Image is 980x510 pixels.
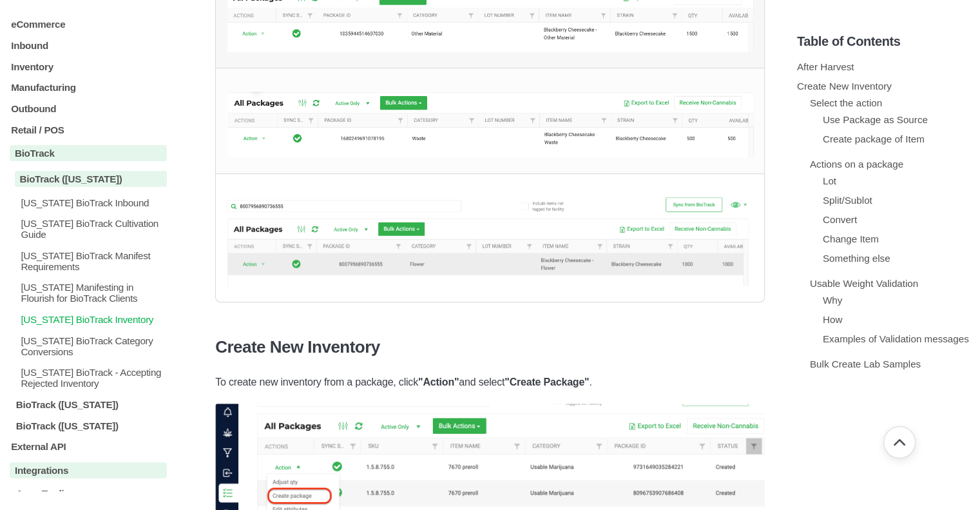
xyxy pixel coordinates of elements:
p: [US_STATE] BioTrack - Accepting Rejected Inventory [19,367,167,389]
a: [US_STATE] BioTrack Cultivation Guide [10,218,167,240]
a: Select the action [810,97,882,108]
a: BioTrack [10,145,167,161]
a: [US_STATE] BioTrack Inbound [10,197,167,208]
a: [US_STATE] BioTrack Inventory [10,314,167,325]
a: Retail / POS [10,124,167,135]
img: screenshot-2024-08-14-at-4-06-56-pm.png [226,92,754,158]
a: Create New Inventory [797,81,892,92]
p: [US_STATE] BioTrack Inventory [19,314,167,325]
p: BioTrack ([US_STATE]) [15,420,167,431]
p: [US_STATE] BioTrack Category Conversions [19,335,167,357]
a: Integrations [10,462,167,478]
a: BioTrack ([US_STATE]) [10,420,167,431]
p: Apex Trading [15,488,167,499]
a: Create package of Item [823,133,925,144]
a: [US_STATE] BioTrack Manifest Requirements [10,250,167,272]
strong: "Create Package" [504,377,589,387]
a: [US_STATE] Manifesting in Flourish for BioTrack Clients [10,282,167,304]
a: Why [823,295,842,306]
a: Inventory [10,61,167,72]
p: To create new inventory from a package, click and select . [215,374,765,391]
p: [US_STATE] BioTrack Cultivation Guide [19,218,167,240]
a: Use Package as Source [823,114,928,125]
a: BioTrack ([US_STATE]) [10,399,167,410]
a: Actions on a package [810,159,903,170]
a: External API [10,441,167,452]
a: Usable Weight Validation [810,278,918,289]
h5: Table of Contents [797,34,970,49]
a: Split/Sublot [823,195,872,206]
a: How [823,314,842,325]
button: Go back to top of document [883,426,916,458]
section: Table of Contents [797,13,970,491]
p: BioTrack ([US_STATE]) [15,399,167,410]
a: After Harvest [797,61,854,72]
a: Apex Trading [10,488,167,499]
a: Something else [823,253,890,264]
a: Change Item [823,233,879,244]
a: [US_STATE] BioTrack - Accepting Rejected Inventory [10,367,167,389]
a: Inbound [10,40,167,51]
p: [US_STATE] BioTrack Inbound [19,197,167,208]
a: BioTrack ([US_STATE]) [10,171,167,187]
a: Convert [823,214,857,225]
p: [US_STATE] BioTrack Manifest Requirements [19,250,167,272]
p: [US_STATE] Manifesting in Flourish for BioTrack Clients [19,282,167,304]
a: Manufacturing [10,82,167,93]
strong: "Action" [418,377,459,387]
a: Examples of Validation messages [823,333,969,344]
a: [US_STATE] BioTrack Category Conversions [10,335,167,357]
a: eCommerce [10,19,167,30]
img: screenshot-2024-08-14-at-4-05-53-pm.png [226,197,754,287]
h3: Create New Inventory [215,337,765,357]
p: BioTrack ([US_STATE]) [15,171,167,187]
a: Bulk Create Lab Samples [810,358,921,369]
a: Lot [823,175,836,186]
a: Outbound [10,103,167,114]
